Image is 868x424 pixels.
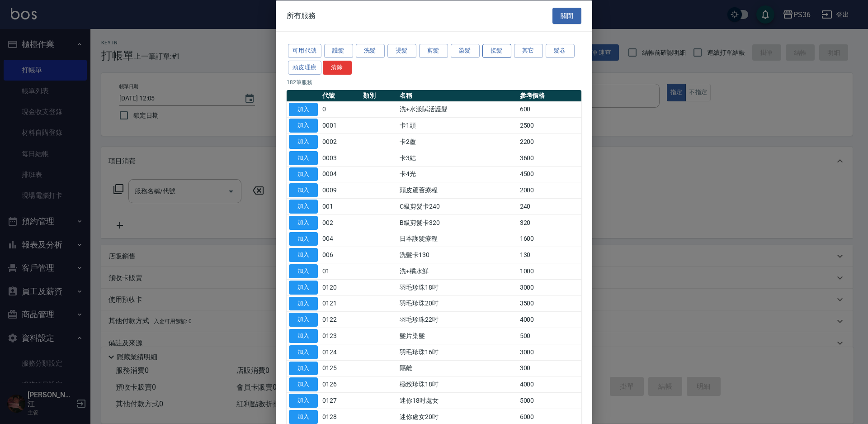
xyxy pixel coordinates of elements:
td: 0120 [320,279,361,295]
button: 其它 [514,44,543,58]
td: 3000 [518,344,581,360]
button: 加入 [289,167,318,181]
td: 4000 [518,376,581,392]
td: 洗髮卡130 [397,247,517,263]
button: 護髮 [324,44,353,58]
td: 0122 [320,311,361,328]
td: 卡3結 [397,150,517,166]
td: 3600 [518,150,581,166]
td: 0125 [320,360,361,376]
td: 2000 [518,182,581,198]
th: 代號 [320,90,361,101]
td: 4000 [518,311,581,328]
button: 加入 [289,183,318,197]
button: 加入 [289,248,318,262]
button: 加入 [289,377,318,391]
button: 加入 [289,119,318,133]
td: 卡2蘆 [397,133,517,150]
td: 羽毛珍珠20吋 [397,295,517,312]
td: 0121 [320,295,361,312]
td: 頭皮蘆薈療程 [397,182,517,198]
td: 羽毛珍珠22吋 [397,311,517,328]
td: 3000 [518,279,581,295]
button: 加入 [289,329,318,343]
td: 1000 [518,263,581,279]
td: B級剪髮卡320 [397,214,517,231]
td: 日本護髮療程 [397,231,517,247]
button: 加入 [289,410,318,424]
td: 300 [518,360,581,376]
button: 加入 [289,200,318,214]
button: 加入 [289,361,318,375]
button: 加入 [289,280,318,294]
th: 類別 [361,90,397,101]
td: 001 [320,198,361,214]
td: 004 [320,231,361,247]
td: 500 [518,328,581,344]
button: 燙髮 [387,44,416,58]
span: 所有服務 [287,11,316,20]
button: 加入 [289,296,318,310]
th: 名稱 [397,90,517,101]
button: 加入 [289,345,318,359]
td: 240 [518,198,581,214]
td: 0009 [320,182,361,198]
th: 參考價格 [518,90,581,101]
button: 剪髮 [419,44,448,58]
td: 2500 [518,117,581,133]
button: 加入 [289,232,318,246]
button: 染髮 [451,44,480,58]
button: 加入 [289,215,318,229]
button: 接髮 [482,44,511,58]
td: 0123 [320,328,361,344]
td: 0124 [320,344,361,360]
td: 002 [320,214,361,231]
td: 0002 [320,133,361,150]
button: 加入 [289,151,318,165]
td: 006 [320,247,361,263]
td: 羽毛珍珠18吋 [397,279,517,295]
button: 加入 [289,313,318,327]
td: 髮片染髮 [397,328,517,344]
button: 清除 [323,60,352,74]
td: 0004 [320,166,361,182]
td: 5000 [518,392,581,409]
button: 洗髮 [356,44,385,58]
td: 0126 [320,376,361,392]
td: 600 [518,101,581,118]
td: 4500 [518,166,581,182]
td: 1600 [518,231,581,247]
td: 迷你18吋處女 [397,392,517,409]
button: 髮卷 [546,44,575,58]
button: 加入 [289,102,318,116]
td: 0 [320,101,361,118]
td: 隔離 [397,360,517,376]
td: 320 [518,214,581,231]
td: 0127 [320,392,361,409]
button: 加入 [289,264,318,278]
td: 卡4光 [397,166,517,182]
button: 頭皮理療 [288,60,321,74]
button: 關閉 [552,7,581,24]
td: 洗+水漾賦活護髮 [397,101,517,118]
td: 3500 [518,295,581,312]
td: 130 [518,247,581,263]
p: 182 筆服務 [287,78,581,86]
td: 極致珍珠18吋 [397,376,517,392]
button: 可用代號 [288,44,321,58]
td: 01 [320,263,361,279]
td: 0003 [320,150,361,166]
td: 洗+橘水鮮 [397,263,517,279]
td: 2200 [518,133,581,150]
td: 羽毛珍珠16吋 [397,344,517,360]
button: 加入 [289,135,318,149]
td: 0001 [320,117,361,133]
td: C級剪髮卡240 [397,198,517,214]
button: 加入 [289,394,318,408]
td: 卡1頭 [397,117,517,133]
